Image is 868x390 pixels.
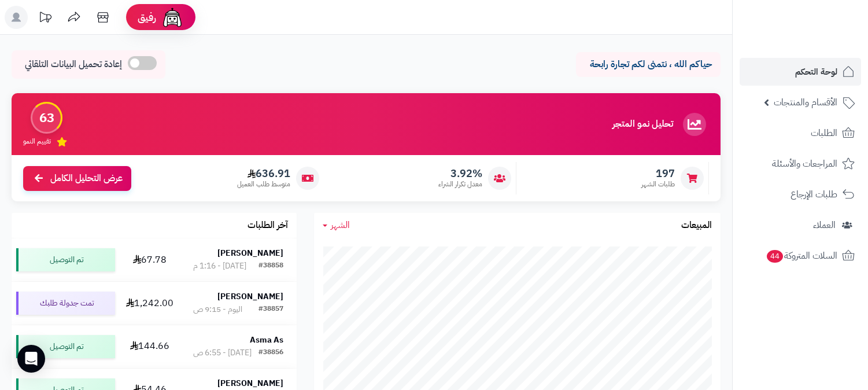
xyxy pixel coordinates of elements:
[217,247,283,259] strong: [PERSON_NAME]
[31,6,60,32] a: تحديثات المنصة
[766,248,837,264] span: السلات المتروكة
[795,64,837,80] span: لوحة التحكم
[767,250,783,263] span: 44
[17,345,45,373] div: Open Intercom Messenger
[323,219,350,232] a: الشهر
[258,347,283,359] div: #38856
[237,179,290,189] span: متوسط طلب العميل
[740,119,861,147] a: الطلبات
[23,166,131,191] a: عرض التحليل الكامل
[740,181,861,208] a: طلبات الإرجاع
[641,167,675,180] span: 197
[193,304,242,315] div: اليوم - 9:15 ص
[612,119,673,130] h3: تحليل نمو المتجر
[16,248,115,271] div: تم التوصيل
[585,58,712,71] p: حياكم الله ، نتمنى لكم تجارة رابحة
[813,217,836,233] span: العملاء
[774,94,837,111] span: الأقسام والمنتجات
[120,282,180,325] td: 1,242.00
[331,218,350,232] span: الشهر
[161,6,184,29] img: ai-face.png
[258,260,283,272] div: #38858
[120,238,180,281] td: 67.78
[193,260,246,272] div: [DATE] - 1:16 م
[23,137,51,146] span: تقييم النمو
[740,242,861,270] a: السلات المتروكة44
[138,10,156,24] span: رفيق
[193,347,252,359] div: [DATE] - 6:55 ص
[791,186,837,203] span: طلبات الإرجاع
[811,125,837,141] span: الطلبات
[25,58,122,71] span: إعادة تحميل البيانات التلقائي
[772,156,837,172] span: المراجعات والأسئلة
[740,211,861,239] a: العملاء
[217,377,283,389] strong: [PERSON_NAME]
[641,179,675,189] span: طلبات الشهر
[50,172,123,185] span: عرض التحليل الكامل
[250,334,283,346] strong: Asma As
[248,220,288,231] h3: آخر الطلبات
[258,304,283,315] div: #38857
[16,292,115,315] div: تمت جدولة طلبك
[16,335,115,358] div: تم التوصيل
[237,167,290,180] span: 636.91
[438,179,482,189] span: معدل تكرار الشراء
[120,325,180,368] td: 144.66
[681,220,712,231] h3: المبيعات
[438,167,482,180] span: 3.92%
[740,150,861,178] a: المراجعات والأسئلة
[740,58,861,86] a: لوحة التحكم
[217,290,283,303] strong: [PERSON_NAME]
